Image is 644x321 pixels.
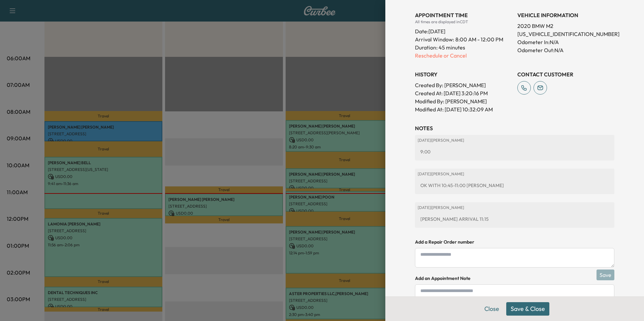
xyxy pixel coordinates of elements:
[418,171,612,177] p: [DATE] | [PERSON_NAME]
[480,302,504,316] button: Close
[415,11,512,19] h3: APPOINTMENT TIME
[415,81,512,89] p: Created By : [PERSON_NAME]
[455,35,503,43] span: 8:00 AM - 12:00 PM
[517,11,614,19] h3: VEHICLE INFORMATION
[415,70,512,78] h3: History
[415,124,614,132] h3: NOTES
[418,205,612,210] p: [DATE] | [PERSON_NAME]
[415,51,512,60] p: Reschedule or Cancel
[517,70,614,78] h3: CONTACT CUSTOMER
[415,97,512,105] p: Modified By : [PERSON_NAME]
[418,146,612,158] div: 9:00
[517,46,614,54] p: Odometer Out: N/A
[415,25,512,35] div: Date: [DATE]
[517,30,614,38] p: [US_VEHICLE_IDENTIFICATION_NUMBER]
[415,89,512,97] p: Created At : [DATE] 3:20:16 PM
[415,43,512,51] p: Duration: 45 minutes
[418,179,612,191] div: OK WITH 10:45-11:00 [PERSON_NAME]
[506,302,549,316] button: Save & Close
[415,105,512,113] p: Modified At : [DATE] 10:32:09 AM
[418,138,612,143] p: [DATE] | [PERSON_NAME]
[415,35,512,43] p: Arrival Window:
[415,275,614,282] h4: Add an Appointment Note
[517,38,614,46] p: Odometer In: N/A
[418,213,612,225] div: [PERSON_NAME] ARRIVAL 11:15
[415,239,614,245] h4: Add a Repair Order number
[415,19,512,25] div: All times are displayed in CDT
[517,22,614,30] p: 2020 BMW M2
